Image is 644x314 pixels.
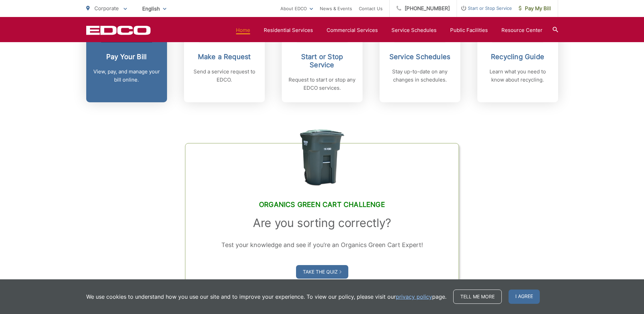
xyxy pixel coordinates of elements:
[391,26,437,34] a: Service Schedules
[501,26,542,34] a: Resource Center
[450,26,488,34] a: Public Facilities
[453,290,502,304] a: Tell me more
[191,68,258,84] p: Send a service request to EDCO.
[484,68,551,84] p: Learn what you need to know about recycling.
[264,26,313,34] a: Residential Services
[296,265,348,279] a: Take the Quiz
[289,76,356,92] p: Request to start or stop any EDCO services.
[202,216,441,230] h3: Are you sorting correctly?
[93,68,160,84] p: View, pay, and manage your bill online.
[202,240,441,250] p: Test your knowledge and see if you’re an Organics Green Cart Expert!
[327,26,378,34] a: Commercial Services
[191,53,258,61] h2: Make a Request
[359,4,383,13] a: Contact Us
[86,293,446,301] p: We use cookies to understand how you use our site and to improve your experience. To view our pol...
[519,4,551,13] span: Pay My Bill
[236,26,250,34] a: Home
[137,3,171,15] span: English
[386,68,454,84] p: Stay up-to-date on any changes in schedules.
[202,200,441,209] h2: Organics Green Cart Challenge
[386,53,454,61] h2: Service Schedules
[509,290,540,304] span: I agree
[289,53,356,69] h2: Start or Stop Service
[93,53,160,61] h2: Pay Your Bill
[320,4,352,13] a: News & Events
[94,5,119,12] span: Corporate
[396,293,432,301] a: privacy policy
[86,25,151,35] a: EDCD logo. Return to the homepage.
[280,4,313,13] a: About EDCO
[484,53,551,61] h2: Recycling Guide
